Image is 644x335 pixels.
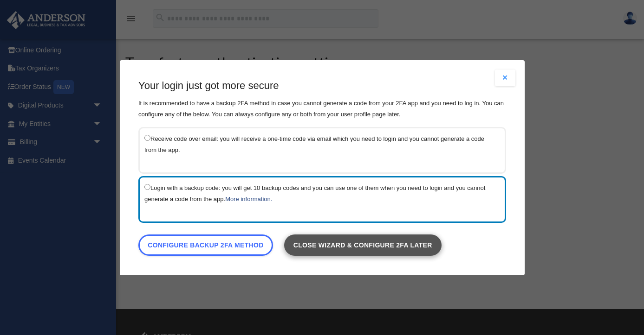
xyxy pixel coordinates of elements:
[138,79,506,93] h3: Your login just got more secure
[144,134,150,140] input: Receive code over email: you will receive a one-time code via email which you need to login and y...
[225,195,272,202] a: More information.
[284,234,441,255] a: Close wizard & configure 2FA later
[138,97,506,120] p: It is recommended to have a backup 2FA method in case you cannot generate a code from your 2FA ap...
[138,234,273,255] a: Configure backup 2FA method
[144,133,491,155] label: Receive code over email: you will receive a one-time code via email which you need to login and y...
[144,182,491,204] label: Login with a backup code: you will get 10 backup codes and you can use one of them when you need ...
[144,183,150,190] input: Login with a backup code: you will get 10 backup codes and you can use one of them when you need ...
[495,70,515,86] button: Close modal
